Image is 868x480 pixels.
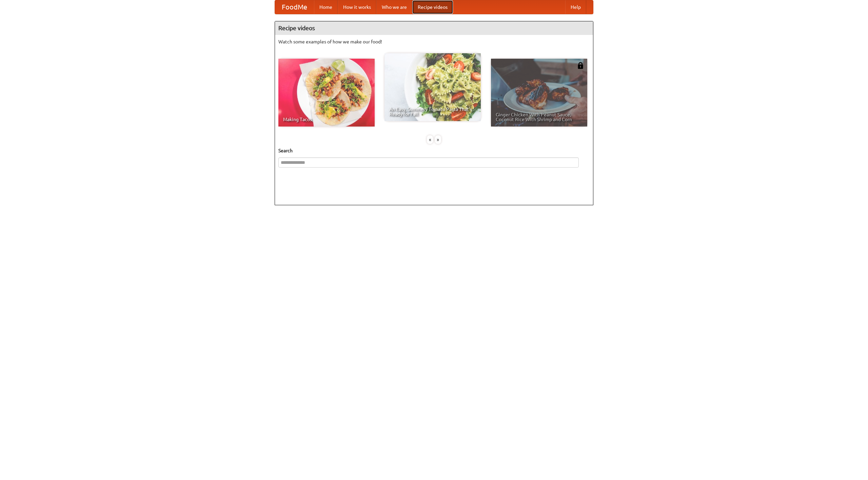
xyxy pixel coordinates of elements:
div: » [435,135,441,144]
h4: Recipe videos [275,21,593,35]
a: Who we are [376,0,412,14]
div: « [427,135,433,144]
a: How it works [338,0,376,14]
span: An Easy, Summery Tomato Pasta That's Ready for Fall [389,107,476,116]
a: Recipe videos [412,0,453,14]
h5: Search [278,147,590,154]
a: Help [565,0,586,14]
span: Making Tacos [283,117,370,122]
p: Watch some examples of how we make our food! [278,38,590,45]
a: FoodMe [275,0,314,14]
a: An Easy, Summery Tomato Pasta That's Ready for Fall [384,53,481,121]
a: Home [314,0,338,14]
img: 483408.png [577,62,584,69]
a: Making Tacos [278,59,375,127]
